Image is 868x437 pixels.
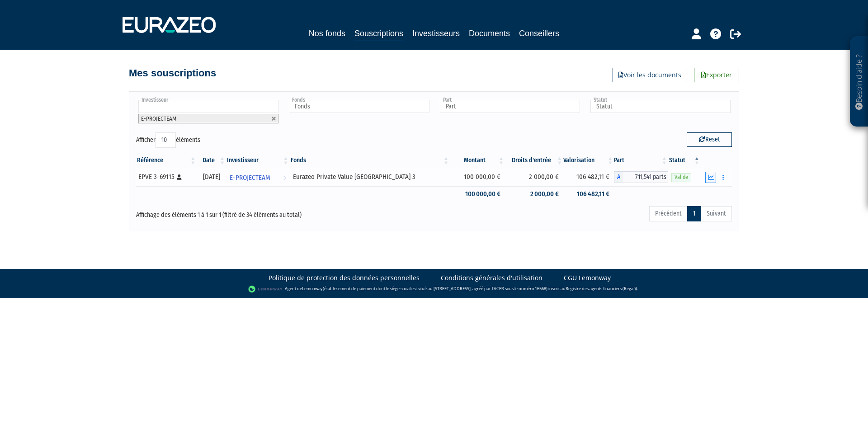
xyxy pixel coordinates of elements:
div: Affichage des éléments 1 à 1 sur 1 (filtré de 34 éléments au total) [136,205,377,220]
th: Fonds: activer pour trier la colonne par ordre croissant [290,153,450,168]
i: Voir l'investisseur [283,169,286,186]
a: Nos fonds [309,27,345,40]
a: Investisseurs [412,27,460,40]
a: Conditions générales d'utilisation [441,273,542,282]
span: E-PROJECTEAM [230,169,270,186]
a: Politique de protection des données personnelles [269,273,420,282]
a: Conseillers [519,27,559,40]
div: [DATE] [200,172,223,182]
th: Droits d'entrée: activer pour trier la colonne par ordre croissant [505,153,563,168]
th: Statut : activer pour trier la colonne par ordre d&eacute;croissant [668,153,701,168]
th: Valorisation: activer pour trier la colonne par ordre croissant [563,153,614,168]
img: logo-lemonway.png [248,285,283,294]
button: Reset [687,132,732,147]
div: - Agent de (établissement de paiement dont le siège social est situé au [STREET_ADDRESS], agréé p... [9,285,859,294]
a: Registre des agents financiers (Regafi) [566,286,637,291]
span: Valide [671,173,691,182]
a: 1 [687,206,701,221]
a: E-PROJECTEAM [226,168,290,186]
a: Voir les documents [613,68,687,82]
a: CGU Lemonway [564,273,611,282]
a: Exporter [694,68,739,82]
th: Montant: activer pour trier la colonne par ordre croissant [450,153,505,168]
label: Afficher éléments [136,132,200,148]
span: A [614,171,623,183]
select: Afficheréléments [156,132,176,148]
p: Besoin d'aide ? [854,41,864,122]
a: Lemonway [302,286,323,291]
span: E-PROJECTEAM [141,115,176,122]
div: A - Eurazeo Private Value Europe 3 [614,171,668,183]
td: 2 000,00 € [505,168,563,186]
h4: Mes souscriptions [129,68,216,79]
th: Référence : activer pour trier la colonne par ordre croissant [136,153,197,168]
i: [Français] Personne physique [177,174,182,180]
a: Souscriptions [354,27,403,41]
img: 1732889491-logotype_eurazeo_blanc_rvb.png [123,17,216,33]
th: Investisseur: activer pour trier la colonne par ordre croissant [226,153,290,168]
div: Eurazeo Private Value [GEOGRAPHIC_DATA] 3 [293,172,447,182]
th: Part: activer pour trier la colonne par ordre croissant [614,153,668,168]
div: EPVE 3-69115 [138,172,193,182]
span: 711,541 parts [623,171,668,183]
td: 106 482,11 € [563,168,614,186]
a: Documents [469,27,510,40]
td: 100 000,00 € [450,168,505,186]
td: 100 000,00 € [450,186,505,202]
td: 2 000,00 € [505,186,563,202]
th: Date: activer pour trier la colonne par ordre croissant [197,153,226,168]
td: 106 482,11 € [563,186,614,202]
